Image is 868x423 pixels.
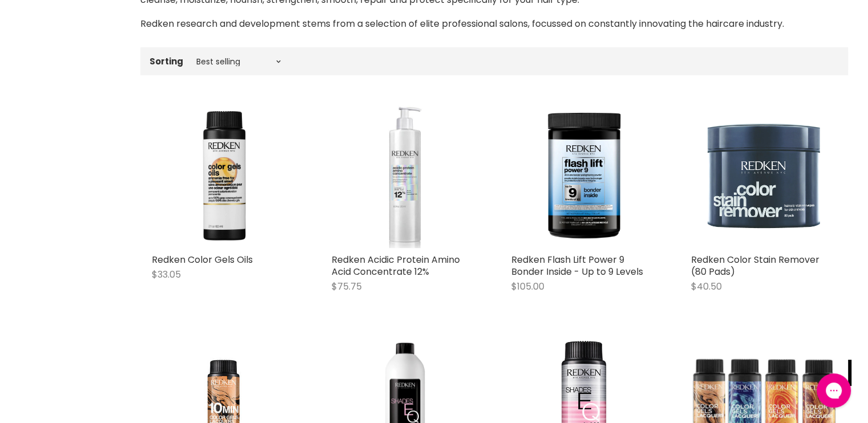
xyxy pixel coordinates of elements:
[511,253,643,278] a: Redken Flash Lift Power 9 Bonder Inside - Up to 9 Levels
[691,280,722,293] span: $40.50
[811,369,857,412] iframe: Gorgias live chat messenger
[691,103,837,248] img: Redken Color Stain Remover (80 Pads)
[152,253,253,266] a: Redken Color Gels Oils
[332,253,460,278] a: Redken Acidic Protein Amino Acid Concentrate 12%
[691,253,819,278] a: Redken Color Stain Remover (80 Pads)
[511,280,544,293] span: $105.00
[332,103,477,248] img: Redken Acidic Protein Amino Acid Concentrate 12%
[332,280,362,293] span: $75.75
[152,268,181,281] span: $33.05
[150,56,183,66] label: Sorting
[140,17,784,30] span: Redken research and development stems from a selection of elite professional salons, focussed on ...
[152,103,297,248] img: Redken Color Gels Oils
[511,103,657,248] img: Redken Flash Lift Power 9 Bonder Inside - Up to 9 Levels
